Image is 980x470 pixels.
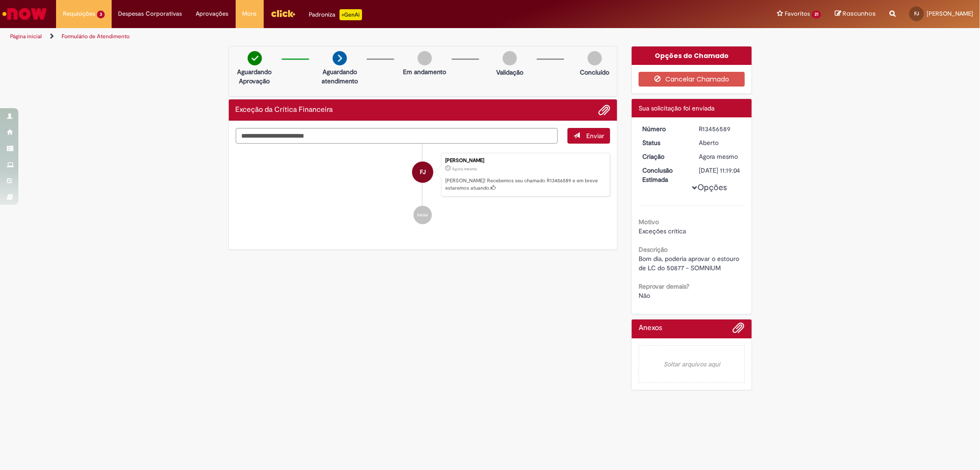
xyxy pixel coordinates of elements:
a: Rascunhos [835,10,876,18]
button: Cancelar Chamado [639,72,745,87]
time: 28/08/2025 10:19:01 [699,152,738,161]
div: [PERSON_NAME] [445,158,605,163]
em: Soltar arquivos aqui [639,345,745,383]
span: Bom dia, poderia aprovar o estouro de LC do 50877 - SOMNIUM [639,255,741,272]
img: check-circle-green.png [248,51,262,65]
dt: Status [635,138,692,147]
span: FJ [420,161,426,183]
p: Aguardando atendimento [317,67,362,86]
span: FJ [914,11,919,17]
span: Exceções crítica [639,227,686,235]
p: +GenAi [340,9,362,20]
span: Sua solicitação foi enviada [639,104,714,112]
span: 21 [812,11,821,18]
div: Fabricio De Carvalho Jeronimo [412,162,433,183]
img: ServiceNow [1,5,48,23]
p: [PERSON_NAME]! Recebemos seu chamado R13456589 e em breve estaremos atuando. [445,177,605,191]
span: More [243,9,257,18]
h2: Anexos [639,324,662,332]
span: [PERSON_NAME] [927,10,973,17]
span: Requisições [63,9,95,18]
time: 28/08/2025 10:19:01 [452,166,477,172]
dt: Criação [635,152,692,161]
li: Fabricio De Carvalho Jeronimo [236,153,611,197]
p: Concluído [580,68,609,77]
img: arrow-next.png [333,51,347,65]
div: Padroniza [309,9,362,20]
ul: Trilhas de página [7,28,646,45]
h2: Exceção da Crítica Financeira Histórico de tíquete [236,106,333,114]
img: img-circle-grey.png [418,51,432,65]
span: Despesas Corporativas [119,9,182,18]
div: Aberto [699,138,742,147]
button: Adicionar anexos [733,322,745,338]
dt: Conclusão Estimada [635,166,692,184]
b: Reprovar demais? [639,282,689,290]
span: Enviar [586,132,604,140]
img: click_logo_yellow_360x200.png [271,6,295,20]
div: R13456589 [699,124,742,133]
span: Agora mesmo [452,166,477,172]
span: Aprovações [196,9,229,18]
dt: Número [635,124,692,133]
ul: Histórico de tíquete [236,144,611,234]
p: Validação [496,68,523,77]
textarea: Digite sua mensagem aqui... [236,128,558,144]
div: 28/08/2025 10:19:01 [699,152,742,161]
span: Não [639,291,650,300]
span: 3 [97,11,105,18]
p: Em andamento [403,67,446,76]
img: img-circle-grey.png [503,51,517,65]
a: Formulário de Atendimento [62,33,130,40]
div: [DATE] 11:19:04 [699,166,742,175]
a: Página inicial [10,33,42,40]
img: img-circle-grey.png [588,51,602,65]
b: Motivo [639,218,659,226]
span: Favoritos [785,9,810,18]
div: Opções do Chamado [632,46,752,65]
button: Adicionar anexos [598,104,610,116]
span: Rascunhos [843,9,876,18]
b: Descrição [639,245,668,254]
p: Aguardando Aprovação [232,67,277,86]
button: Enviar [567,128,610,144]
span: Agora mesmo [699,152,738,161]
